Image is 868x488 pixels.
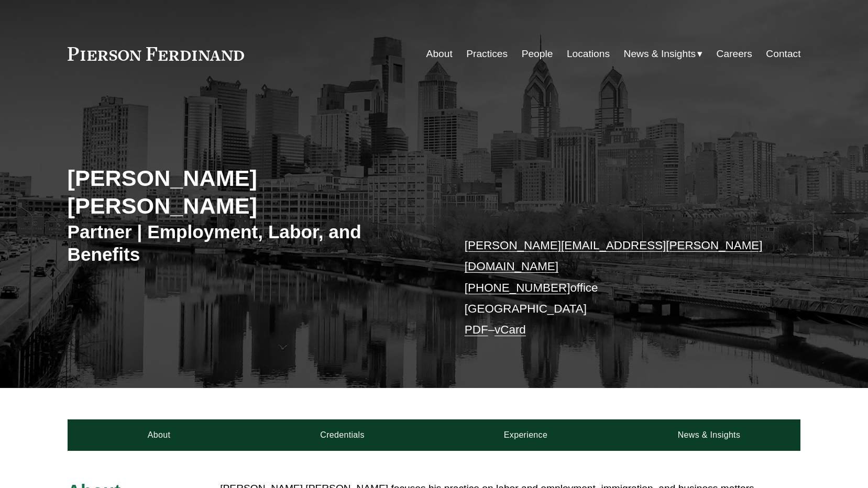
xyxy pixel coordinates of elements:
[624,45,696,63] span: News & Insights
[466,44,508,64] a: Practices
[68,220,434,266] h3: Partner | Employment, Labor, and Benefits
[434,419,618,451] a: Experience
[495,323,526,336] a: vCard
[766,44,800,64] a: Contact
[465,235,770,341] p: office [GEOGRAPHIC_DATA] –
[624,44,703,64] a: folder dropdown
[567,44,610,64] a: Locations
[251,419,434,451] a: Credentials
[522,44,553,64] a: People
[465,323,488,336] a: PDF
[617,419,800,451] a: News & Insights
[465,239,763,273] a: [PERSON_NAME][EMAIL_ADDRESS][PERSON_NAME][DOMAIN_NAME]
[465,281,570,294] a: [PHONE_NUMBER]
[426,44,453,64] a: About
[68,419,251,451] a: About
[68,164,434,219] h2: [PERSON_NAME] [PERSON_NAME]
[717,44,752,64] a: Careers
